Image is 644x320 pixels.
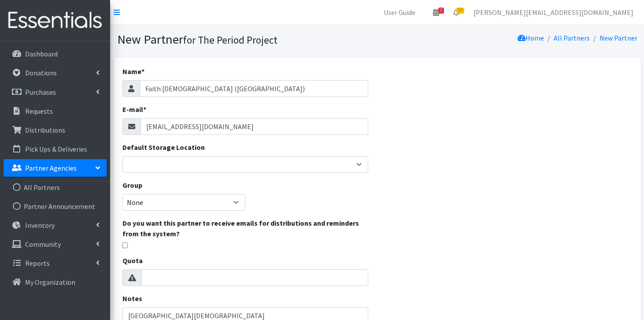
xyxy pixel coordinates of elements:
a: 2 [426,4,446,21]
span: 2 [438,7,444,14]
small: for The Period Project [183,33,278,46]
a: Distributions [4,121,107,139]
a: Inventory [4,216,107,234]
p: Distributions [25,126,65,134]
span: 54 [456,7,464,14]
a: User Guide [377,4,422,21]
a: Reports [4,254,107,272]
label: Group [122,180,142,190]
label: Quota [122,255,143,266]
label: Do you want this partner to receive emails for distributions and reminders from the system? [122,218,369,239]
p: Dashboard [25,49,58,58]
p: My Organization [25,278,75,287]
a: Community [4,235,107,253]
label: E-mail [122,104,146,115]
a: My Organization [4,273,107,291]
img: HumanEssentials [4,6,107,35]
label: Name [122,66,144,77]
a: Dashboard [4,45,107,63]
p: Purchases [25,88,56,97]
a: [PERSON_NAME][EMAIL_ADDRESS][DOMAIN_NAME] [466,4,640,21]
a: Requests [4,102,107,120]
label: Notes [122,293,142,304]
p: Community [25,240,61,249]
a: Home [518,33,544,42]
a: Pick Ups & Deliveries [4,140,107,158]
a: 54 [446,4,466,21]
a: Donations [4,64,107,82]
a: New Partner [600,33,637,42]
p: Pick Ups & Deliveries [25,145,87,153]
a: Purchases [4,83,107,101]
a: Partner Agencies [4,159,107,177]
abbr: required [141,67,144,76]
a: Partner Announcement [4,197,107,215]
p: Reports [25,259,50,268]
a: All Partners [4,179,107,196]
h1: New Partner [117,32,374,47]
abbr: required [143,105,146,114]
p: Donations [25,68,57,77]
p: Partner Agencies [25,164,77,172]
label: Default Storage Location [122,142,205,153]
a: All Partners [554,33,590,42]
p: Requests [25,107,53,115]
p: Inventory [25,221,55,230]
